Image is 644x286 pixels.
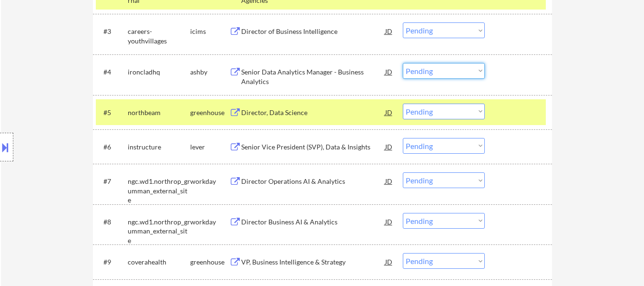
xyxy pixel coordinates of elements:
[241,142,385,152] div: Senior Vice President (SVP), Data & Insights
[241,177,385,186] div: Director Operations AI & Analytics
[384,104,394,121] div: JD
[241,108,385,117] div: Director, Data Science
[384,138,394,155] div: JD
[190,217,229,227] div: workday
[128,257,190,267] div: coverahealth
[190,142,229,152] div: lever
[384,253,394,270] div: JD
[190,177,229,186] div: workday
[384,172,394,190] div: JD
[190,257,229,267] div: greenhouse
[190,27,229,36] div: icims
[241,27,385,36] div: Director of Business Intelligence
[384,63,394,80] div: JD
[241,67,385,86] div: Senior Data Analytics Manager - Business Analytics
[103,257,120,267] div: #9
[241,257,385,267] div: VP, Business Intelligence & Strategy
[241,217,385,227] div: Director Business AI & Analytics
[103,27,120,36] div: #3
[128,27,190,45] div: careers-youthvillages
[384,22,394,40] div: JD
[190,108,229,117] div: greenhouse
[384,213,394,230] div: JD
[190,67,229,77] div: ashby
